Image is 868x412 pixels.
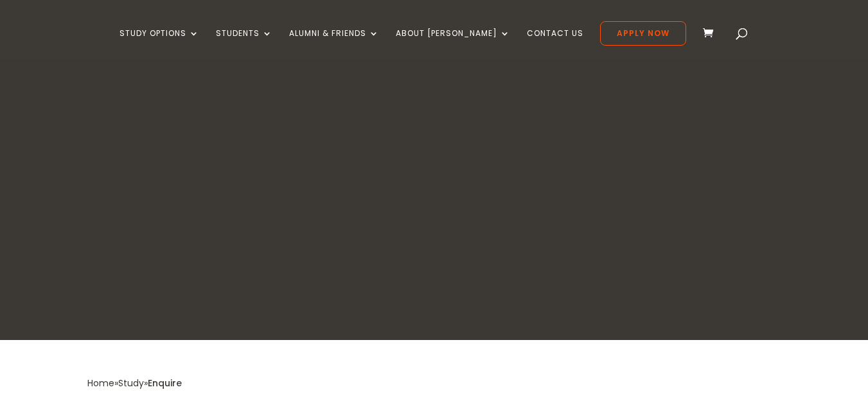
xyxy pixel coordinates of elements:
[600,21,686,46] a: Apply Now
[120,29,199,59] a: Study Options
[148,377,182,390] span: Enquire
[396,29,510,59] a: About [PERSON_NAME]
[527,29,583,59] a: Contact Us
[289,29,379,59] a: Alumni & Friends
[216,29,272,59] a: Students
[87,377,114,390] a: Home
[87,377,182,390] span: » »
[118,377,144,390] a: Study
